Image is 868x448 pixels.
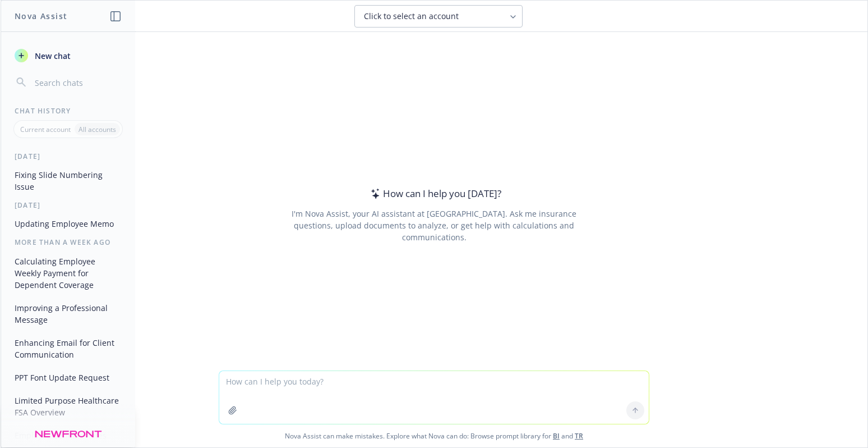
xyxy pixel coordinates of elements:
p: All accounts [79,125,116,134]
div: [DATE] [1,200,135,210]
div: I'm Nova Assist, your AI assistant at [GEOGRAPHIC_DATA]. Ask me insurance questions, upload docum... [276,208,592,243]
button: Click to select an account [354,5,523,28]
button: Updating Employee Memo [10,214,126,233]
div: [DATE] [1,152,135,161]
a: BI [553,431,560,441]
button: Improving a Professional Message [10,299,126,329]
button: New chat [10,45,126,66]
div: More than a week ago [1,237,135,247]
button: Enhancing Email for Client Communication [10,333,126,364]
input: Search chats [33,75,122,90]
p: Current account [20,125,71,134]
button: Calculating Employee Weekly Payment for Dependent Coverage [10,252,126,294]
button: Limited Purpose Healthcare FSA Overview [10,391,126,422]
button: Fixing Slide Numbering Issue [10,166,126,196]
button: PPT Font Update Request [10,368,126,387]
span: New chat [33,50,71,62]
a: TR [575,431,583,441]
span: Click to select an account [364,11,459,22]
span: Nova Assist can make mistakes. Explore what Nova can do: Browse prompt library for and [5,424,863,447]
div: Chat History [1,106,135,116]
h1: Nova Assist [15,10,67,22]
div: How can I help you [DATE]? [367,186,501,201]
